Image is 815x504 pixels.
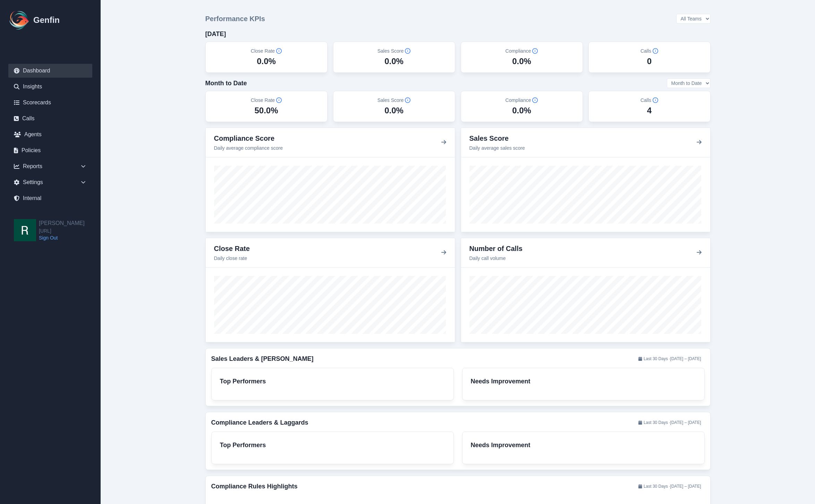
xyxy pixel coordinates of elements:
h5: Calls [640,47,658,54]
a: Calls [8,112,92,125]
span: Info [532,48,538,54]
span: Info [653,48,658,54]
button: View details [441,138,447,147]
div: 0.0% [512,56,531,67]
div: 0.0% [384,56,404,67]
h5: Compliance [506,97,538,104]
span: Info [532,97,538,103]
h4: Compliance Rules Highlights [211,481,298,491]
div: 0.0% [257,56,276,67]
span: Info [405,48,410,54]
div: 4 [647,105,652,116]
span: Info [405,97,410,103]
button: View details [441,249,447,257]
h3: Sales Score [469,133,525,143]
h3: Close Rate [214,244,250,253]
p: Daily average compliance score [214,145,283,151]
p: Daily call volume [469,255,523,262]
h4: Top Performers [220,376,445,386]
h3: Number of Calls [469,244,523,253]
a: Agents [8,128,92,141]
h4: [DATE] [205,29,226,39]
span: Last 30 Days · [DATE] – [DATE] [635,482,704,490]
h3: Performance KPIs [205,14,265,24]
h5: Close Rate [251,47,282,54]
h1: Genfin [33,15,60,26]
h4: Compliance Leaders & Laggards [211,418,308,427]
div: 50.0% [254,105,278,116]
h4: Sales Leaders & [PERSON_NAME] [211,354,314,364]
h5: Sales Score [377,47,410,54]
span: Info [653,97,658,103]
a: Insights [8,80,92,94]
span: [URL] [39,227,85,234]
a: Scorecards [8,96,92,110]
a: Policies [8,144,92,157]
img: Logo [8,9,31,31]
p: Daily close rate [214,255,250,262]
h5: Calls [640,97,658,104]
h4: Needs Improvement [471,376,696,386]
div: 0 [647,56,652,67]
h2: [PERSON_NAME] [39,219,85,227]
h5: Close Rate [251,97,282,104]
button: View details [696,249,702,257]
span: Info [276,48,282,54]
h4: Top Performers [220,440,445,450]
h3: Compliance Score [214,133,283,143]
span: Last 30 Days · [DATE] – [DATE] [635,418,704,427]
h5: Sales Score [377,97,410,104]
p: Daily average sales score [469,145,525,151]
div: Reports [8,159,92,173]
h4: Needs Improvement [471,440,696,450]
a: Dashboard [8,64,92,78]
h5: Compliance [506,47,538,54]
div: 0.0% [512,105,531,116]
div: Settings [8,175,92,189]
a: Internal [8,191,92,205]
span: Info [276,97,282,103]
a: Sign Out [39,234,85,241]
button: View details [696,138,702,147]
img: Rob Kwok [14,219,36,241]
span: Last 30 Days · [DATE] – [DATE] [635,355,704,363]
div: 0.0% [384,105,404,116]
h4: Month to Date [205,78,247,88]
